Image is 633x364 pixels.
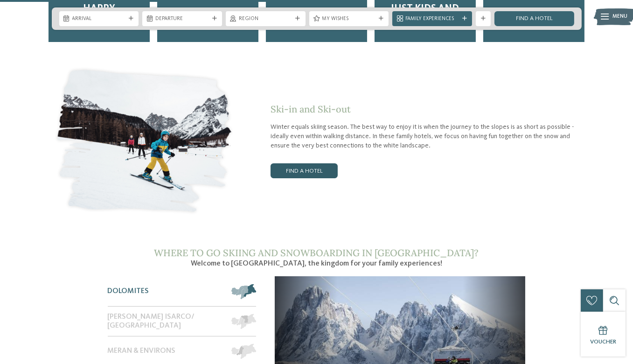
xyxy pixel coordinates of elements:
a: Find a hotel [494,11,574,26]
span: Just Kids and Family [382,3,468,27]
img: Family hotel on the slope = boundless fun [52,64,237,217]
span: Arrival [72,15,126,23]
span: Meran & Environs [108,347,176,356]
span: Voucher [590,339,616,345]
span: Region [239,15,292,23]
span: Welcome to [GEOGRAPHIC_DATA], the kingdom for your family experiences! [191,260,442,267]
span: Family Experiences [405,15,459,23]
span: Where to go skiing and snowboarding in [GEOGRAPHIC_DATA]? [154,247,479,259]
p: Winter equals skiing season. The best way to enjoy it is when the journey to the slopes is as sho... [271,122,581,150]
span: [PERSON_NAME] Isarco/ [GEOGRAPHIC_DATA] [108,313,224,330]
span: My wishes [322,15,376,23]
span: Happy Teenagers [56,3,142,27]
a: Find a hotel [271,163,338,178]
span: Ski-in and Ski-out [271,103,351,115]
span: Departure [155,15,209,23]
a: Voucher [581,312,626,357]
span: Dolomites [108,287,149,296]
